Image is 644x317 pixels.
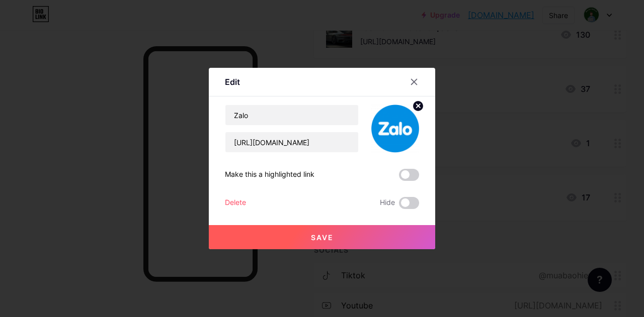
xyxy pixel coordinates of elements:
[371,104,419,153] img: link_thumbnail
[225,76,240,88] div: Edit
[209,225,435,249] button: Save
[225,105,358,125] input: Title
[225,197,246,209] div: Delete
[225,169,314,181] div: Make this a highlighted link
[380,197,395,209] span: Hide
[225,132,358,152] input: URL
[311,233,334,242] span: Save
